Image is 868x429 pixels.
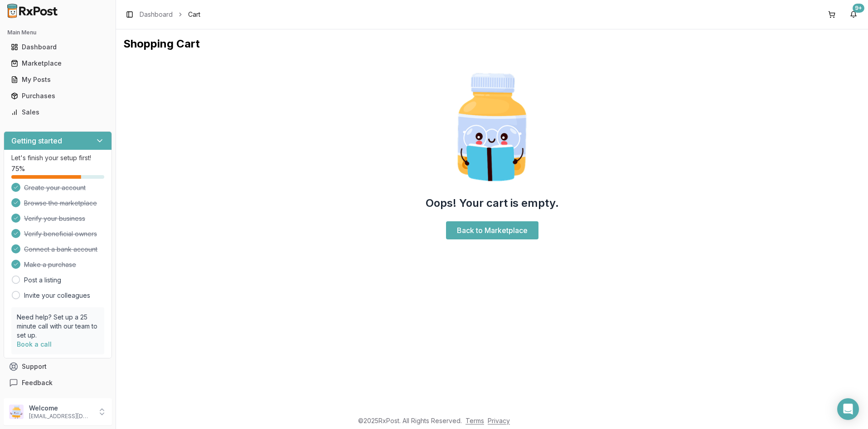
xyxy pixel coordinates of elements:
[7,39,108,55] a: Dashboard
[29,413,92,420] p: [EMAIL_ADDRESS][DOMAIN_NAME]
[24,276,61,285] a: Post a listing
[9,405,24,419] img: User avatar
[7,29,108,36] h2: Main Menu
[4,72,112,87] button: My Posts
[17,340,52,348] a: Book a call
[11,135,62,146] h3: Getting started
[7,104,108,120] a: Sales
[140,10,173,19] a: Dashboard
[22,378,53,387] span: Feedback
[24,245,97,254] span: Connect a bank account
[24,260,76,269] span: Make a purchase
[11,43,105,52] div: Dashboard
[837,398,859,420] div: Open Intercom Messenger
[11,59,105,68] div: Marketplace
[4,358,112,375] button: Support
[4,105,112,119] button: Sales
[123,37,861,51] h1: Shopping Cart
[434,69,550,185] img: Smart Pill Bottle
[11,75,105,84] div: My Posts
[11,108,105,117] div: Sales
[29,404,92,413] p: Welcome
[4,89,112,103] button: Purchases
[24,199,97,208] span: Browse the marketplace
[7,88,108,104] a: Purchases
[446,221,538,239] a: Back to Marketplace
[7,55,108,71] a: Marketplace
[140,10,200,19] nav: breadcrumb
[4,375,112,391] button: Feedback
[466,417,484,424] a: Terms
[4,56,112,71] button: Marketplace
[188,10,200,19] span: Cart
[846,7,861,22] button: 9+
[24,229,97,238] span: Verify beneficial owners
[426,196,559,210] h2: Oops! Your cart is empty.
[24,291,90,300] a: Invite your colleagues
[4,4,62,18] img: RxPost Logo
[7,71,108,88] a: My Posts
[24,214,85,223] span: Verify your business
[4,40,112,54] button: Dashboard
[11,153,104,162] p: Let's finish your setup first!
[11,91,105,100] div: Purchases
[11,164,25,173] span: 75 %
[853,4,864,13] div: 9+
[488,417,510,424] a: Privacy
[24,183,86,192] span: Create your account
[17,313,99,340] p: Need help? Set up a 25 minute call with our team to set up.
